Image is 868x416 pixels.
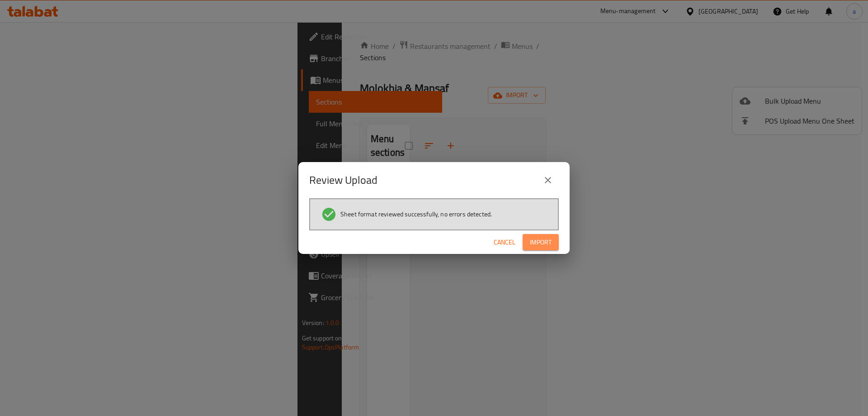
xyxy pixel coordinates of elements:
[523,234,559,251] button: Import
[494,237,515,248] span: Cancel
[340,210,492,219] span: Sheet format reviewed successfully, no errors detected.
[530,237,552,248] span: Import
[490,234,519,251] button: Cancel
[537,169,559,191] button: close
[309,173,377,187] h2: Review Upload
